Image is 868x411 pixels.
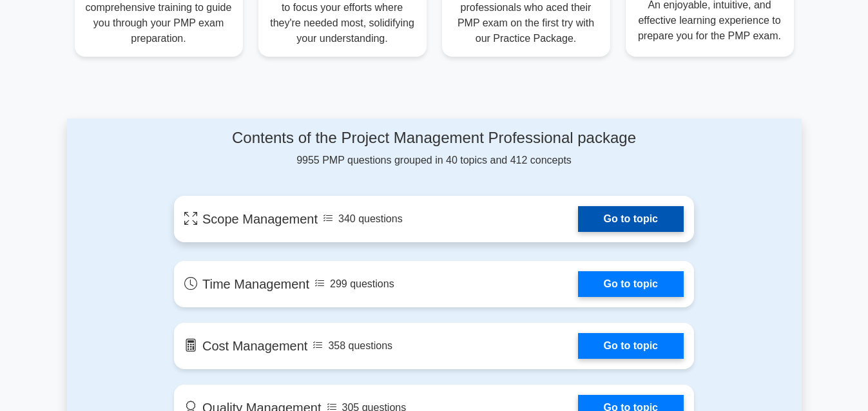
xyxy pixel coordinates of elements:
[578,206,684,232] a: Go to topic
[578,271,684,297] a: Go to topic
[174,129,694,148] h4: Contents of the Project Management Professional package
[578,333,684,359] a: Go to topic
[174,129,694,168] div: 9955 PMP questions grouped in 40 topics and 412 concepts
